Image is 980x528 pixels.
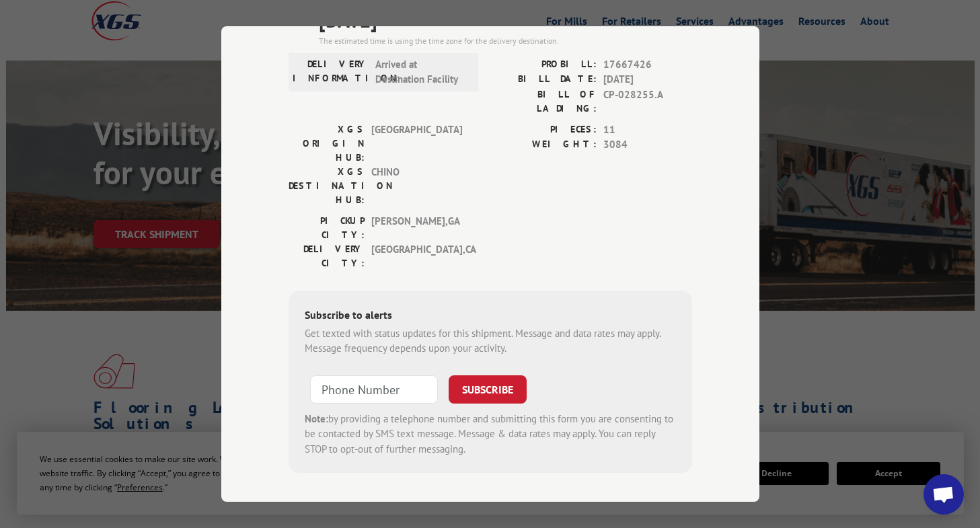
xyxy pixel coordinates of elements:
label: XGS DESTINATION HUB: [289,165,365,207]
div: Open chat [924,474,964,515]
span: Arrived at Destination Facility [375,57,466,87]
div: by providing a telephone number and submitting this form you are consenting to be contacted by SM... [305,412,676,457]
label: DELIVERY INFORMATION: [293,57,369,87]
div: Subscribe to alerts [305,307,676,326]
span: 3084 [603,137,692,153]
span: [DATE] [603,72,692,87]
span: [PERSON_NAME] , GA [371,214,462,242]
span: CP-028255.A [603,87,692,116]
span: [GEOGRAPHIC_DATA] [371,122,462,165]
button: SUBSCRIBE [449,375,527,404]
div: The estimated time is using the time zone for the delivery destination. [319,35,692,47]
input: Phone Number [310,375,438,404]
label: BILL OF LADING: [490,87,597,116]
span: CHINO [371,165,462,207]
span: [GEOGRAPHIC_DATA] , CA [371,242,462,270]
strong: Note: [305,412,328,425]
span: 11 [603,122,692,138]
label: PROBILL: [490,57,597,73]
div: Get texted with status updates for this shipment. Message and data rates may apply. Message frequ... [305,326,676,356]
label: PIECES: [490,122,597,138]
label: BILL DATE: [490,72,597,87]
span: 17667426 [603,57,692,73]
label: WEIGHT: [490,137,597,153]
label: DELIVERY CITY: [289,242,365,270]
label: XGS ORIGIN HUB: [289,122,365,165]
label: PICKUP CITY: [289,214,365,242]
